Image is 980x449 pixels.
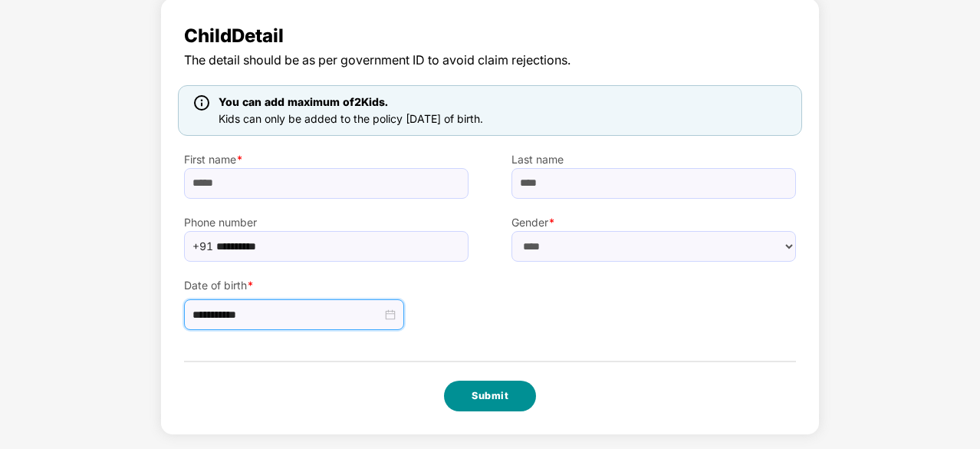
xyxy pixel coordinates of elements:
img: icon [194,95,209,111]
label: Gender [511,214,796,231]
span: +91 [192,235,213,258]
label: Phone number [184,214,469,231]
span: Child Detail [184,21,796,51]
label: First name [184,151,469,168]
span: Kids can only be added to the policy [DATE] of birth. [219,112,483,125]
span: You can add maximum of 2 Kids. [219,95,388,108]
span: The detail should be as per government ID to avoid claim rejections. [184,51,796,70]
label: Date of birth [184,277,469,294]
label: Last name [511,151,796,168]
button: Submit [444,381,536,411]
